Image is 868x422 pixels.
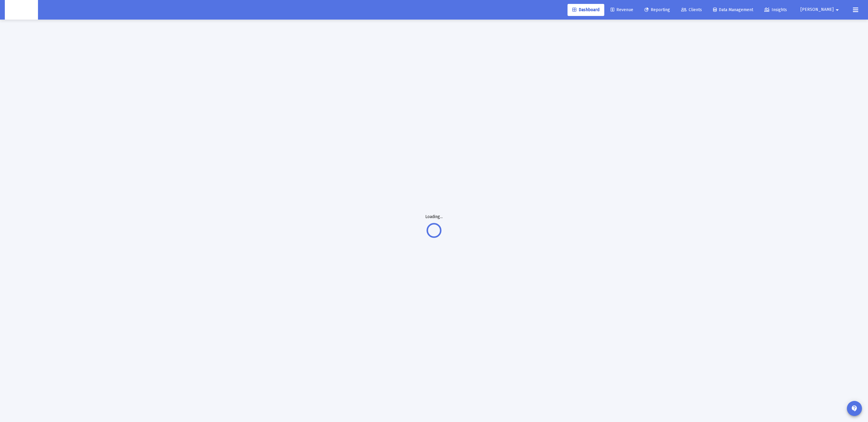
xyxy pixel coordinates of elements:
[708,4,758,16] a: Data Management
[611,7,633,12] span: Revenue
[568,4,604,16] a: Dashboard
[676,4,707,16] a: Clients
[764,7,787,12] span: Insights
[759,4,792,16] a: Insights
[572,7,599,12] span: Dashboard
[644,7,670,12] span: Reporting
[800,7,834,12] span: [PERSON_NAME]
[851,405,858,412] mat-icon: contact_support
[681,7,702,12] span: Clients
[713,7,753,12] span: Data Management
[640,4,675,16] a: Reporting
[9,4,33,16] img: Dashboard
[834,4,841,16] mat-icon: arrow_drop_down
[606,4,638,16] a: Revenue
[793,4,848,16] button: [PERSON_NAME]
